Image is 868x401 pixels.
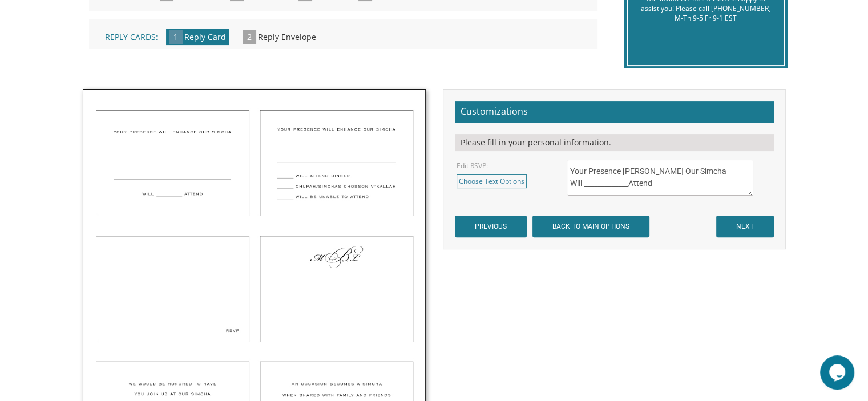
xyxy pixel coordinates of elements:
[457,161,488,171] label: Edit RSVP:
[457,174,527,188] a: Choose Text Options
[716,216,774,237] input: NEXT
[455,134,774,151] div: Please fill in your personal information.
[567,160,753,196] textarea: Your Presence [PERSON_NAME] Our Simcha Will _____________Attend
[258,31,316,42] span: Reply Envelope
[455,216,527,237] input: PREVIOUS
[105,31,158,42] span: Reply Cards:
[455,101,774,123] h2: Customizations
[184,31,226,42] span: Reply Card
[532,216,649,237] input: BACK TO MAIN OPTIONS
[243,30,256,44] span: 2
[169,30,183,44] span: 1
[820,355,857,390] iframe: chat widget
